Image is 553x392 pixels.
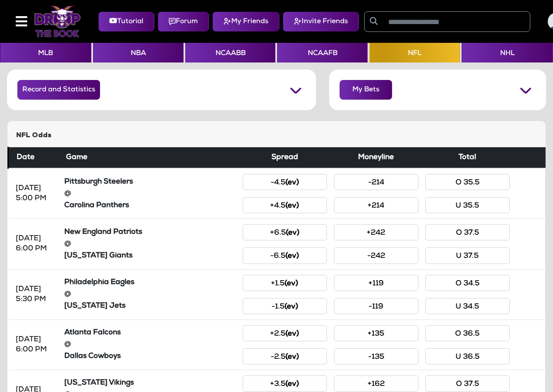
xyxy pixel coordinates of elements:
[64,340,236,350] div: @
[425,298,510,314] button: U 34.5
[334,174,418,190] button: -214
[243,275,327,291] button: +1.5(ev)
[16,335,54,355] div: [DATE] 6:00 PM
[425,224,510,240] button: O 37.5
[425,174,510,190] button: O 35.5
[16,234,54,254] div: [DATE] 6:00 PM
[98,12,154,31] button: Tutorial
[330,147,422,169] th: Moneyline
[243,325,327,341] button: +2.5(ev)
[17,80,100,100] button: Record and Statistics
[64,329,121,336] strong: Atlanta Falcons
[425,275,510,291] button: O 34.5
[64,178,133,186] strong: Pittsburgh Steelers
[64,353,121,360] strong: Dallas Cowboys
[340,80,392,100] button: My Bets
[462,43,553,62] button: NHL
[334,375,418,392] button: +162
[286,229,299,237] small: (ev)
[285,381,299,388] small: (ev)
[334,247,418,264] button: -242
[64,229,142,236] strong: New England Patriots
[334,325,418,341] button: +135
[64,252,132,260] strong: [US_STATE] Giants
[243,224,327,240] button: +6.5(ev)
[239,147,330,169] th: Spread
[277,43,368,62] button: NCAAFB
[425,325,510,341] button: O 36.5
[185,43,276,62] button: NCAABB
[16,132,537,140] h5: NFL Odds
[158,12,209,31] button: Forum
[285,280,298,288] small: (ev)
[8,147,61,169] th: Date
[422,147,513,169] th: Total
[243,348,327,364] button: -2.5(ev)
[243,298,327,314] button: -1.5(ev)
[285,202,299,210] small: (ev)
[243,197,327,213] button: +4.5(ev)
[425,348,510,364] button: U 36.5
[64,239,236,249] div: @
[243,375,327,392] button: +3.5(ev)
[64,379,134,387] strong: [US_STATE] Vikings
[16,184,54,204] div: [DATE] 5:00 PM
[425,247,510,264] button: U 37.5
[212,12,279,31] button: My Friends
[334,224,418,240] button: +242
[64,189,236,199] div: @
[34,6,81,37] img: Logo
[334,348,418,364] button: -135
[93,43,184,62] button: NBA
[369,43,460,62] button: NFL
[425,197,510,213] button: U 35.5
[243,174,327,190] button: -4.5(ev)
[64,289,236,299] div: @
[334,275,418,291] button: +119
[285,303,298,311] small: (ev)
[334,197,418,213] button: +214
[334,298,418,314] button: -119
[61,147,240,169] th: Game
[285,354,299,361] small: (ev)
[64,202,129,209] strong: Carolina Panthers
[285,330,299,338] small: (ev)
[243,247,327,264] button: -6.5(ev)
[285,253,299,260] small: (ev)
[16,284,54,305] div: [DATE] 5:30 PM
[64,279,134,286] strong: Philadelphia Eagles
[425,375,510,392] button: O 37.5
[285,179,299,187] small: (ev)
[283,12,359,31] button: Invite Friends
[64,302,125,310] strong: [US_STATE] Jets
